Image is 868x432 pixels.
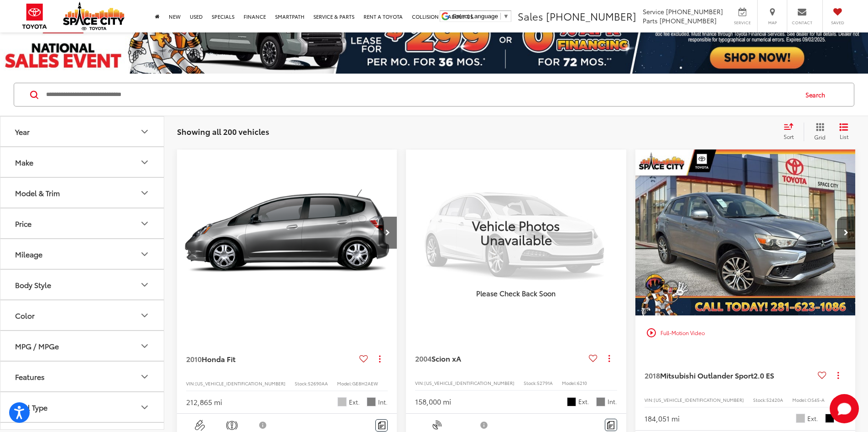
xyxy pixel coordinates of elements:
span: Showing all 200 vehicles [177,126,269,137]
div: MPG / MPGe [15,341,59,350]
span: Model: [337,380,352,387]
div: Body Style [15,280,51,289]
a: 2010Honda Fit [186,354,356,364]
div: Make [139,157,150,168]
div: 184,051 mi [645,413,680,424]
span: Map [762,20,782,26]
div: Color [139,310,150,321]
button: Actions [372,351,388,367]
img: Comments [378,421,385,429]
span: Select Language [452,13,498,20]
button: Next image [379,217,397,249]
span: VIN: [186,380,195,387]
span: Stock: [295,380,308,387]
span: Sort [784,133,794,140]
span: 6210 [577,379,587,386]
span: Stock: [753,396,766,403]
span: 52791A [537,379,553,386]
span: Black Sand Pearl [567,397,576,406]
div: Fuel Type [15,403,47,411]
span: Black [825,414,834,423]
button: Model & TrimModel & Trim [0,178,165,208]
img: Aux Input [194,420,206,431]
span: Service [643,7,664,16]
span: [PHONE_NUMBER] [660,16,717,25]
button: Comments [605,419,617,431]
span: [US_VEHICLE_IDENTIFICATION_NUMBER] [424,379,515,386]
span: dropdown dots [837,372,839,379]
span: Ext. [578,397,589,406]
a: VIEW_DETAILS [406,149,626,315]
span: 2.0 ES [754,370,774,380]
div: MPG / MPGe [139,341,150,352]
span: Alloy Silver Metallic [796,414,805,423]
span: [PHONE_NUMBER] [546,9,636,23]
span: 52420A [766,396,783,403]
button: MPG / MPGeMPG / MPGe [0,331,165,361]
img: 2018 Mitsubishi Outlander Sport 2.0 ES 4x2 [635,149,856,316]
div: Mileage [139,249,150,260]
button: Search [797,83,838,106]
button: Toggle Chat Window [830,394,859,423]
span: GE8H2AEW [352,380,378,387]
span: Grid [814,133,826,141]
button: List View [832,123,855,141]
button: Fuel TypeFuel Type [0,392,165,422]
a: 2010 Honda Fit Base FWD2010 Honda Fit Base FWD2010 Honda Fit Base FWD2010 Honda Fit Base FWD [177,149,398,315]
a: 2004Scion xA [415,353,585,363]
a: 2018 Mitsubishi Outlander Sport 2.0 ES 4x22018 Mitsubishi Outlander Sport 2.0 ES 4x22018 Mitsubis... [635,149,856,315]
span: Contact [792,20,812,26]
img: Space City Toyota [63,2,125,30]
span: List [839,133,848,140]
span: Model: [562,379,577,386]
div: Make [15,158,33,166]
span: [US_VEHICLE_IDENTIFICATION_NUMBER] [654,396,744,403]
a: Select Language​ [452,13,509,20]
div: Model & Trim [15,188,60,197]
div: Body Style [139,279,150,290]
span: Parts [643,16,658,25]
span: ▼ [503,13,509,20]
button: FeaturesFeatures [0,362,165,391]
img: Vehicle Photos Unavailable Please Check Back Soon [406,149,626,315]
span: VIN: [415,379,424,386]
span: Mitsubishi Outlander Sport [660,370,754,380]
div: Color [15,311,35,320]
button: Body StyleBody Style [0,270,165,299]
img: Satellite Radio [431,419,443,431]
span: Sales [518,9,543,23]
button: Actions [830,367,846,383]
span: Scion xA [431,353,461,363]
div: 158,000 mi [415,396,451,407]
button: MakeMake [0,147,165,177]
div: Features [139,371,150,382]
span: 2018 [645,370,660,380]
div: Price [139,218,150,229]
span: Dark Charcoal [596,397,605,406]
span: Service [732,20,753,26]
span: Model: [792,396,807,403]
div: 2018 Mitsubishi Outlander Sport 2.0 ES 0 [635,149,856,315]
span: Ext. [807,414,818,423]
span: Gray [367,397,376,406]
input: Search by Make, Model, or Keyword [45,84,797,106]
a: 2018Mitsubishi Outlander Sport2.0 ES [645,370,814,380]
svg: Start Chat [830,394,859,423]
span: 52690AA [308,380,328,387]
span: dropdown dots [608,355,610,362]
button: Actions [601,351,617,367]
span: [US_VEHICLE_IDENTIFICATION_NUMBER] [195,380,286,387]
div: Price [15,219,31,228]
div: 212,865 mi [186,397,222,407]
div: Fuel Type [139,402,150,413]
span: Ext. [349,398,360,406]
span: VIN: [645,396,654,403]
button: Next image [837,217,855,249]
div: Mileage [15,250,42,258]
button: ColorColor [0,300,165,330]
span: Stock: [524,379,537,386]
span: Honda Fit [202,353,235,364]
span: 2010 [186,353,202,364]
